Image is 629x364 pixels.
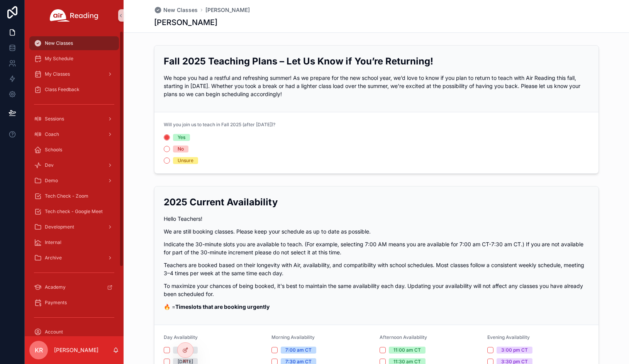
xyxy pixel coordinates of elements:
[45,208,103,215] span: Tech check - Google Meet
[45,86,80,93] span: Class Feedback
[29,325,119,339] a: Account
[29,67,119,81] a: My Classes
[45,56,73,62] span: My Schedule
[154,17,217,28] h1: [PERSON_NAME]
[45,193,88,199] span: Tech Check - Zoom
[29,296,119,310] a: Payments
[393,347,421,354] div: 11:00 am CT
[487,334,530,340] span: Evening Availability
[45,329,63,335] span: Account
[178,157,193,164] div: Unsure
[178,134,185,141] div: Yes
[45,162,54,168] span: Dev
[45,255,62,261] span: Archive
[154,6,198,14] a: New Classes
[164,122,275,127] span: Will you join us to teach in Fall 2025 (after [DATE])?
[45,300,67,306] span: Payments
[45,147,62,153] span: Schools
[163,6,198,14] span: New Classes
[164,55,589,68] h2: Fall 2025 Teaching Plans – Let Us Know if You’re Returning!
[29,205,119,218] a: Tech check - Google Meet
[175,303,270,310] strong: Timeslots that are booking urgently
[29,280,119,294] a: Academy
[178,146,184,152] div: No
[29,112,119,126] a: Sessions
[50,9,98,22] img: App logo
[29,235,119,249] a: Internal
[164,74,589,98] p: We hope you had a restful and refreshing summer! As we prepare for the new school year, we’d love...
[25,31,124,336] div: scrollable content
[29,52,119,66] a: My Schedule
[164,334,198,340] span: Day Availability
[164,215,589,223] p: Hello Teachers!
[271,334,315,340] span: Morning Availability
[45,116,64,122] span: Sessions
[45,40,73,46] span: New Classes
[164,261,589,277] p: Teachers are booked based on their longevity with Air, availability, and compatibility with schoo...
[205,6,250,14] a: [PERSON_NAME]
[29,174,119,188] a: Demo
[29,83,119,97] a: Class Feedback
[45,178,58,184] span: Demo
[29,220,119,234] a: Development
[45,71,70,77] span: My Classes
[380,334,427,340] span: Afternoon Availability
[35,345,43,355] span: KR
[29,251,119,265] a: Archive
[164,240,589,256] p: Indicate the 30-minute slots you are available to teach. (For example, selecting 7:00 AM means yo...
[45,131,59,137] span: Coach
[285,347,312,354] div: 7:00 am CT
[54,346,98,354] p: [PERSON_NAME]
[164,196,589,208] h2: 2025 Current Availability
[164,303,589,311] p: 🔥 =
[45,239,61,245] span: Internal
[29,143,119,157] a: Schools
[45,224,74,230] span: Development
[29,127,119,141] a: Coach
[29,36,119,50] a: New Classes
[29,158,119,172] a: Dev
[501,347,528,354] div: 3:00 pm CT
[164,282,589,298] p: To maximize your chances of being booked, it's best to maintain the same availability each day. U...
[29,189,119,203] a: Tech Check - Zoom
[164,227,589,235] p: We are still booking classes. Please keep your schedule as up to date as possible.
[45,284,66,290] span: Academy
